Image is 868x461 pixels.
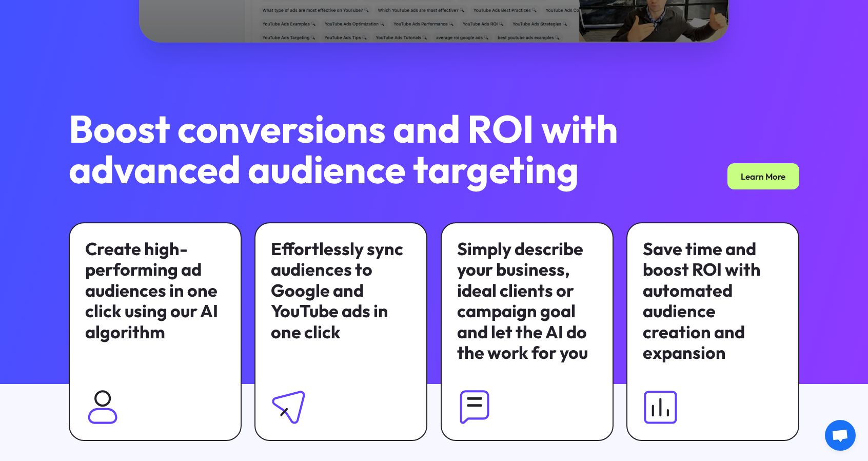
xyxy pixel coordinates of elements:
div: Simply describe your business, ideal clients or campaign goal and let the AI do the work for you [457,239,597,363]
h2: Boost conversions and ROI with advanced audience targeting [69,108,637,189]
a: Learn More [727,163,799,189]
a: Open chat [825,420,856,451]
div: Save time and boost ROI with automated audience creation and expansion [643,239,783,363]
div: Effortlessly sync audiences to Google and YouTube ads in one click [271,239,411,342]
div: Create high-performing ad audiences in one click using our AI algorithm [85,239,225,342]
